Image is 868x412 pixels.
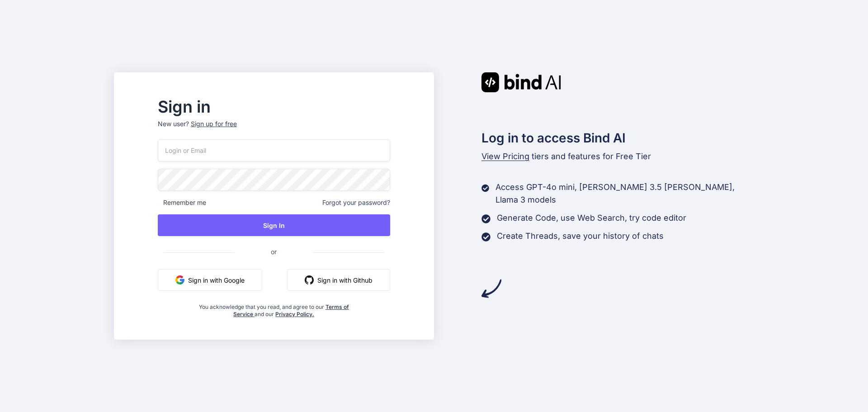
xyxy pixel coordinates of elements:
p: Generate Code, use Web Search, try code editor [497,212,686,224]
span: Remember me [158,198,206,207]
img: github [305,275,314,284]
img: google [175,275,184,284]
p: New user? [158,119,390,139]
div: You acknowledge that you read, and agree to our and our [196,298,351,318]
img: Bind AI logo [481,72,561,92]
img: arrow [481,279,501,298]
h2: Log in to access Bind AI [481,128,755,147]
span: View Pricing [481,152,529,161]
button: Sign in with Google [158,269,262,291]
a: Privacy Policy. [275,311,314,317]
span: or [235,241,313,263]
span: Forgot your password? [322,198,390,207]
div: Sign up for free [191,119,237,128]
p: tiers and features for Free Tier [481,150,755,163]
button: Sign in with Github [287,269,390,291]
a: Terms of Service [233,303,349,317]
input: Login or Email [158,139,390,161]
p: Access GPT-4o mini, [PERSON_NAME] 3.5 [PERSON_NAME], Llama 3 models [495,181,754,206]
button: Sign In [158,214,390,236]
h2: Sign in [158,99,390,114]
p: Create Threads, save your history of chats [497,230,664,242]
